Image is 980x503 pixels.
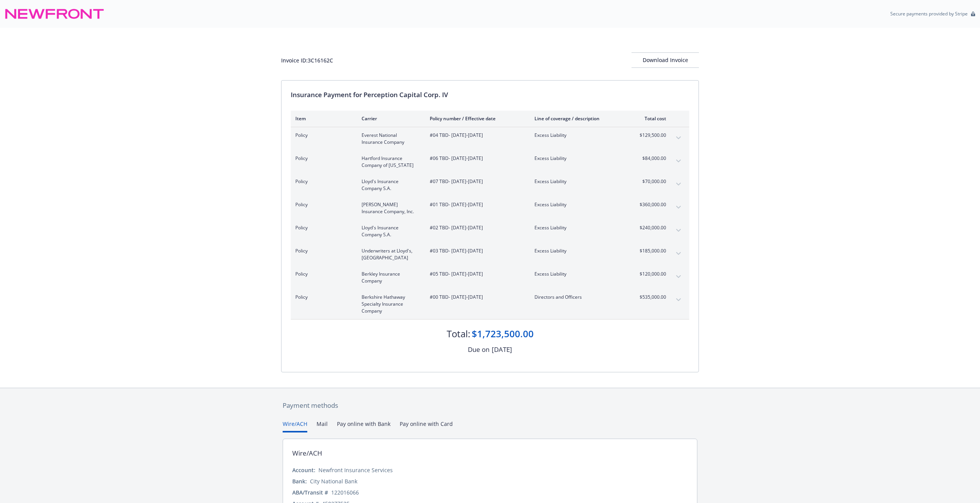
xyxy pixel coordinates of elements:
[890,10,968,17] p: Secure payments provided by Stripe
[291,243,689,266] div: PolicyUnderwriters at Lloyd's, [GEOGRAPHIC_DATA]#03 TBD- [DATE]-[DATE]Excess Liability$185,000.00...
[295,178,349,185] span: Policy
[430,115,522,122] div: Policy number / Effective date
[534,132,625,139] span: Excess Liability
[534,247,625,254] span: Excess Liability
[534,224,625,231] span: Excess Liability
[295,155,349,162] span: Policy
[468,345,489,355] div: Due on
[672,178,685,190] button: expand content
[292,448,322,458] div: Wire/ACH
[672,224,685,237] button: expand content
[295,247,349,254] span: Policy
[362,155,417,169] span: Hartford Insurance Company of [US_STATE]
[362,247,417,261] span: Underwriters at Lloyd's, [GEOGRAPHIC_DATA]
[310,477,357,485] div: City National Bank
[672,201,685,214] button: expand content
[362,294,417,315] span: Berkshire Hathaway Specialty Insurance Company
[534,271,625,278] span: Excess Liability
[292,477,307,485] div: Bank:
[291,266,689,289] div: PolicyBerkley Insurance Company#05 TBD- [DATE]-[DATE]Excess Liability$120,000.00expand content
[430,201,522,208] span: #01 TBD - [DATE]-[DATE]
[362,115,417,122] div: Carrier
[331,488,359,496] div: 122016066
[637,132,666,139] span: $129,500.00
[283,420,307,432] button: Wire/ACH
[534,155,625,162] span: Excess Liability
[672,132,685,144] button: expand content
[430,247,522,254] span: #03 TBD - [DATE]-[DATE]
[400,420,453,432] button: Pay online with Card
[317,420,328,432] button: Mail
[362,178,417,192] span: Lloyd's Insurance Company S.A.
[430,155,522,162] span: #06 TBD - [DATE]-[DATE]
[430,294,522,301] span: #00 TBD - [DATE]-[DATE]
[447,327,470,340] div: Total:
[472,327,534,340] div: $1,723,500.00
[291,220,689,243] div: PolicyLloyd's Insurance Company S.A.#02 TBD- [DATE]-[DATE]Excess Liability$240,000.00expand content
[295,294,349,301] span: Policy
[632,53,699,67] div: Download Invoice
[534,178,625,185] span: Excess Liability
[534,115,625,122] div: Line of coverage / description
[295,132,349,139] span: Policy
[283,400,697,410] div: Payment methods
[672,294,685,306] button: expand content
[295,224,349,231] span: Policy
[291,150,689,173] div: PolicyHartford Insurance Company of [US_STATE]#06 TBD- [DATE]-[DATE]Excess Liability$84,000.00exp...
[632,52,699,68] button: Download Invoice
[534,294,625,301] span: Directors and Officers
[637,271,666,278] span: $120,000.00
[362,224,417,238] span: Lloyd's Insurance Company S.A.
[362,271,417,284] span: Berkley Insurance Company
[362,132,417,146] span: Everest National Insurance Company
[295,115,349,122] div: Item
[637,224,666,231] span: $240,000.00
[291,90,689,100] div: Insurance Payment for Perception Capital Corp. IV
[637,178,666,185] span: $70,000.00
[295,271,349,278] span: Policy
[637,155,666,162] span: $84,000.00
[672,247,685,260] button: expand content
[430,271,522,278] span: #05 TBD - [DATE]-[DATE]
[291,289,689,319] div: PolicyBerkshire Hathaway Specialty Insurance Company#00 TBD- [DATE]-[DATE]Directors and Officers$...
[292,488,328,496] div: ABA/Transit #
[534,201,625,208] span: Excess Liability
[291,173,689,197] div: PolicyLloyd's Insurance Company S.A.#07 TBD- [DATE]-[DATE]Excess Liability$70,000.00expand content
[337,420,390,432] button: Pay online with Bank
[637,294,666,301] span: $535,000.00
[672,155,685,167] button: expand content
[362,201,417,215] span: [PERSON_NAME] Insurance Company, Inc.
[295,201,349,208] span: Policy
[492,345,512,355] div: [DATE]
[637,201,666,208] span: $360,000.00
[430,178,522,185] span: #07 TBD - [DATE]-[DATE]
[672,271,685,283] button: expand content
[637,115,666,122] div: Total cost
[291,127,689,150] div: PolicyEverest National Insurance Company#04 TBD- [DATE]-[DATE]Excess Liability$129,500.00expand c...
[281,56,333,64] div: Invoice ID: 3C16162C
[291,197,689,220] div: Policy[PERSON_NAME] Insurance Company, Inc.#01 TBD- [DATE]-[DATE]Excess Liability$360,000.00expan...
[292,466,315,474] div: Account:
[430,224,522,231] span: #02 TBD - [DATE]-[DATE]
[637,247,666,254] span: $185,000.00
[318,466,393,474] div: Newfront Insurance Services
[430,132,522,139] span: #04 TBD - [DATE]-[DATE]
